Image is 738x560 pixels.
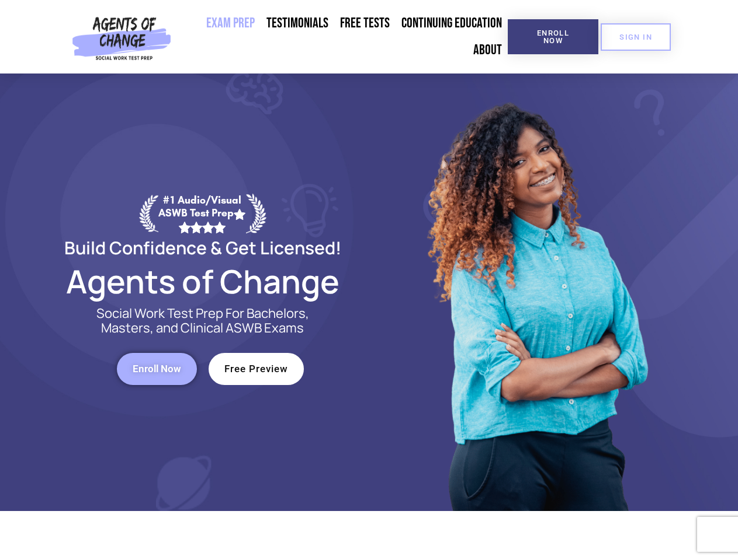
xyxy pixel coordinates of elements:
span: SIGN IN [619,33,652,41]
h2: Build Confidence & Get Licensed! [36,239,369,256]
p: Social Work Test Prep For Bachelors, Masters, and Clinical ASWB Exams [83,306,323,335]
nav: Menu [176,10,508,64]
a: About [467,37,508,64]
a: Continuing Education [396,10,508,37]
span: Enroll Now [526,29,580,44]
a: Enroll Now [117,353,197,385]
a: SIGN IN [601,23,671,51]
span: Free Preview [224,364,288,374]
a: Testimonials [261,10,334,37]
a: Free Tests [334,10,396,37]
a: Exam Prep [200,10,261,37]
h2: Agents of Change [36,268,369,295]
img: Website Image 1 (1) [419,73,653,511]
span: Enroll Now [133,364,181,374]
a: Free Preview [209,353,304,385]
div: #1 Audio/Visual ASWB Test Prep [158,194,246,233]
a: Enroll Now [508,19,598,54]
